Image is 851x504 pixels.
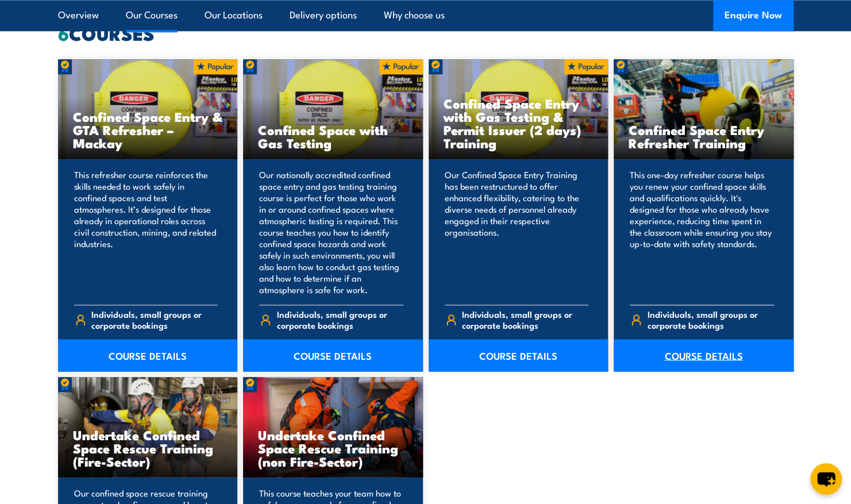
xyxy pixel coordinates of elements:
[277,309,403,330] span: Individuals, small groups or corporate bookings
[73,110,223,149] h3: Confined Space Entry & GTA Refresher – Mackay
[259,169,403,295] p: Our nationally accredited confined space entry and gas testing training course is perfect for tho...
[258,428,408,467] h3: Undertake Confined Space Rescue Training (non Fire-Sector)
[58,18,69,47] strong: 6
[444,97,594,149] h3: Confined Space Entry with Gas Testing & Permit Issuer (2 days) Training
[58,25,794,41] h2: COURSES
[648,309,774,330] span: Individuals, small groups or corporate bookings
[258,123,408,149] h3: Confined Space with Gas Testing
[73,428,223,467] h3: Undertake Confined Space Rescue Training (Fire-Sector)
[429,339,609,371] a: COURSE DETAILS
[629,123,779,149] h3: Confined Space Entry Refresher Training
[630,169,774,295] p: This one-day refresher course helps you renew your confined space skills and qualifications quick...
[58,339,238,371] a: COURSE DETAILS
[445,169,589,295] p: Our Confined Space Entry Training has been restructured to offer enhanced flexibility, catering t...
[462,309,588,330] span: Individuals, small groups or corporate bookings
[810,463,842,495] button: chat-button
[74,169,218,295] p: This refresher course reinforces the skills needed to work safely in confined spaces and test atm...
[91,309,218,330] span: Individuals, small groups or corporate bookings
[614,339,794,371] a: COURSE DETAILS
[243,339,423,371] a: COURSE DETAILS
